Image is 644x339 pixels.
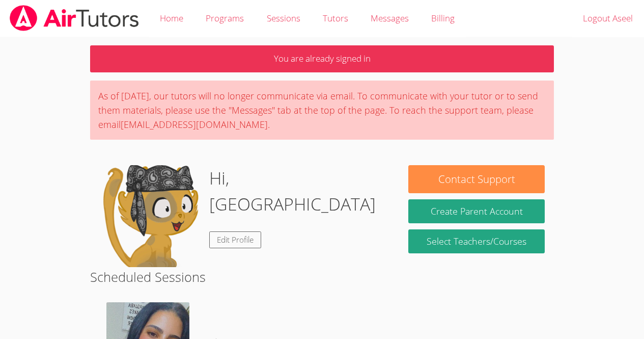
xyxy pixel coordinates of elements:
[209,231,261,248] a: Edit Profile
[209,165,390,217] h1: Hi, [GEOGRAPHIC_DATA]
[90,45,554,72] p: You are already signed in
[9,5,140,31] img: airtutors_banner-c4298cdbf04f3fff15de1276eac7730deb9818008684d7c2e4769d2f7ddbe033.png
[408,229,544,253] a: Select Teachers/Courses
[99,165,201,267] img: default.png
[408,165,544,193] button: Contact Support
[371,12,409,24] span: Messages
[90,267,554,286] h2: Scheduled Sessions
[90,81,554,140] div: As of [DATE], our tutors will no longer communicate via email. To communicate with your tutor or ...
[408,199,544,223] button: Create Parent Account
